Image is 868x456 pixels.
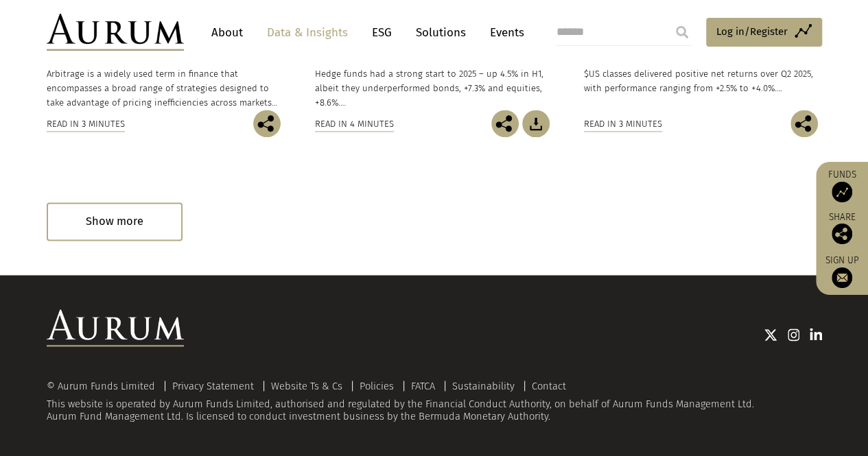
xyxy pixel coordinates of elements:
[47,381,162,391] div: © Aurum Funds Limited
[452,379,515,392] a: Sustainability
[47,14,184,51] img: Aurum
[764,328,777,341] img: Twitter icon
[315,117,394,132] div: Read in 4 minutes
[532,379,566,392] a: Contact
[47,117,125,132] div: Read in 3 minutes
[832,267,852,288] img: Sign up to our newsletter
[810,328,822,341] img: Linkedin icon
[172,379,254,392] a: Privacy Statement
[788,328,800,341] img: Instagram icon
[260,20,355,45] a: Data & Insights
[823,254,861,288] a: Sign up
[668,19,696,46] input: Submit
[411,379,435,392] a: FATCA
[315,67,550,110] p: Hedge funds had a strong start to 2025 – up 4.5% in H1, albeit they underperformed bonds, +7.3% a...
[47,67,281,110] p: Arbitrage is a widely used term in finance that encompasses a broad range of strategies designed ...
[823,169,861,202] a: Funds
[271,379,342,392] a: Website Ts & Cs
[253,110,281,137] img: Share this post
[47,309,184,346] img: Aurum Logo
[491,110,519,137] img: Share this post
[47,202,183,240] div: Show more
[360,379,394,392] a: Policies
[832,182,852,202] img: Access Funds
[483,20,524,45] a: Events
[823,213,861,244] div: Share
[790,110,818,137] img: Share this post
[522,110,550,137] img: Download Article
[706,18,822,47] a: Log in/Register
[832,224,852,244] img: Share this post
[365,20,399,45] a: ESG
[409,20,473,45] a: Solutions
[204,20,250,45] a: About
[47,381,822,422] div: This website is operated by Aurum Funds Limited, authorised and regulated by the Financial Conduc...
[584,117,662,132] div: Read in 3 minutes
[584,52,819,95] p: Aurum’s commingled and bespoke fund of hedge funds $US classes delivered positive net returns ove...
[716,23,788,40] span: Log in/Register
